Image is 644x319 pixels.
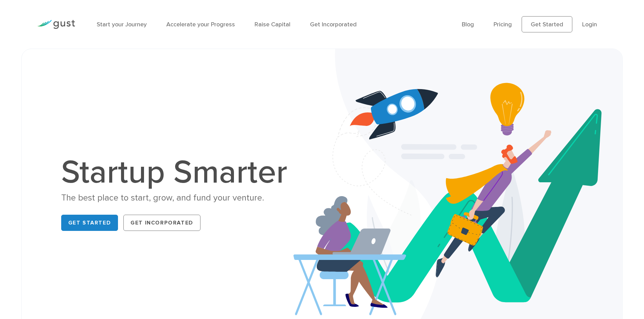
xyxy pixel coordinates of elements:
a: Blog [462,21,474,28]
a: Get Incorporated [310,21,357,28]
a: Get Incorporated [123,215,200,231]
div: The best place to start, grow, and fund your venture. [61,192,294,204]
a: Get Started [522,16,572,32]
a: Get Started [61,215,118,231]
a: Raise Capital [255,21,290,28]
h1: Startup Smarter [61,156,294,189]
a: Pricing [494,21,512,28]
a: Accelerate your Progress [166,21,235,28]
a: Start your Journey [97,21,147,28]
a: Login [582,21,597,28]
img: Gust Logo [37,20,75,29]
